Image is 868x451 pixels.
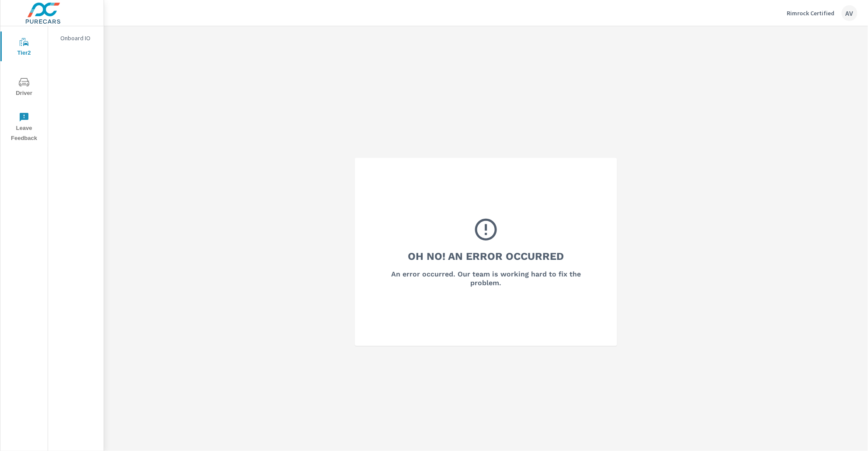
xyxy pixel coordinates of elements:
div: Onboard IO [48,31,104,45]
span: Driver [3,77,45,98]
div: nav menu [0,26,48,147]
h3: Oh No! An Error Occurred [408,249,564,264]
div: AV [842,5,858,21]
h6: An error occurred. Our team is working hard to fix the problem. [378,270,594,287]
span: Leave Feedback [3,112,45,143]
p: Onboard IO [60,34,97,42]
span: Tier2 [3,37,45,58]
p: Rimrock Certified [787,9,835,17]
